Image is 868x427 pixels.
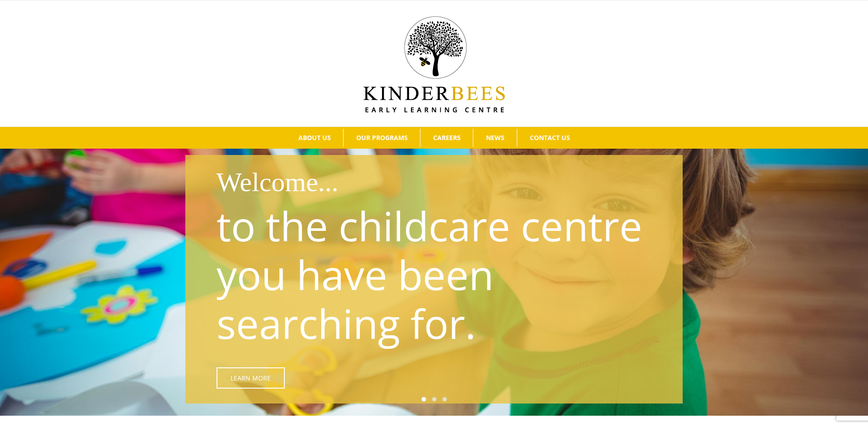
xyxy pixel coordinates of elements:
a: 1 [421,397,426,402]
a: 3 [442,397,447,402]
h1: Welcome... [217,163,676,201]
a: OUR PROGRAMS [344,129,420,147]
span: CONTACT US [530,135,570,141]
nav: Main Menu [14,127,854,149]
a: 2 [432,397,437,402]
a: Learn More [217,367,285,389]
span: OUR PROGRAMS [356,135,408,141]
img: Kinder Bees Logo [363,16,505,113]
p: to the childcare centre you have been searching for. [217,201,657,347]
a: CONTACT US [517,129,582,147]
a: CAREERS [420,129,473,147]
a: NEWS [473,129,517,147]
span: NEWS [486,135,505,141]
span: CAREERS [433,135,461,141]
a: ABOUT US [286,129,343,147]
span: ABOUT US [298,135,331,141]
span: Learn More [231,374,271,382]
